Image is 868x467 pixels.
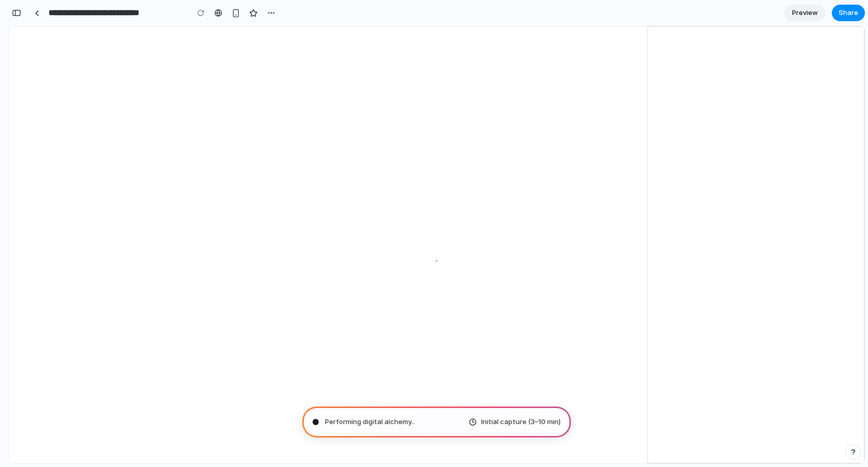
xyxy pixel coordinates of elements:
[784,5,826,21] a: Preview
[9,26,864,463] iframe: To enrich screen reader interactions, please activate Accessibility in Grammarly extension settings
[427,228,429,236] a: .
[792,8,818,18] span: Preview
[839,8,858,18] span: Share
[325,417,414,427] span: Performing digital alchemy ..
[832,5,865,21] button: Share
[481,417,561,427] span: Initial capture (3–10 min)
